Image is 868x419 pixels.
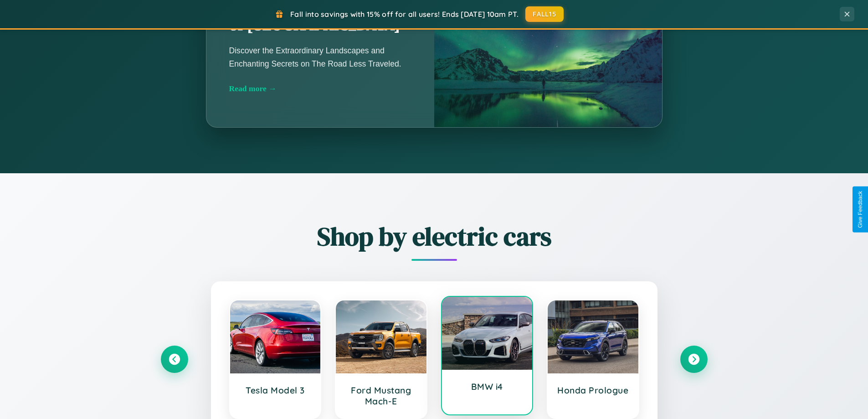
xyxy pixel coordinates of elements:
[229,44,411,70] p: Discover the Extraordinary Landscapes and Enchanting Secrets on The Road Less Traveled.
[557,385,629,396] h3: Honda Prologue
[345,385,417,407] h3: Ford Mustang Mach-E
[239,385,312,396] h3: Tesla Model 3
[290,10,519,19] span: Fall into savings with 15% off for all users! Ends [DATE] 10am PT.
[229,84,411,93] div: Read more →
[451,381,524,392] h3: BMW i4
[857,191,863,228] div: Give Feedback
[525,6,564,22] button: FALL15
[161,219,708,254] h2: Shop by electric cars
